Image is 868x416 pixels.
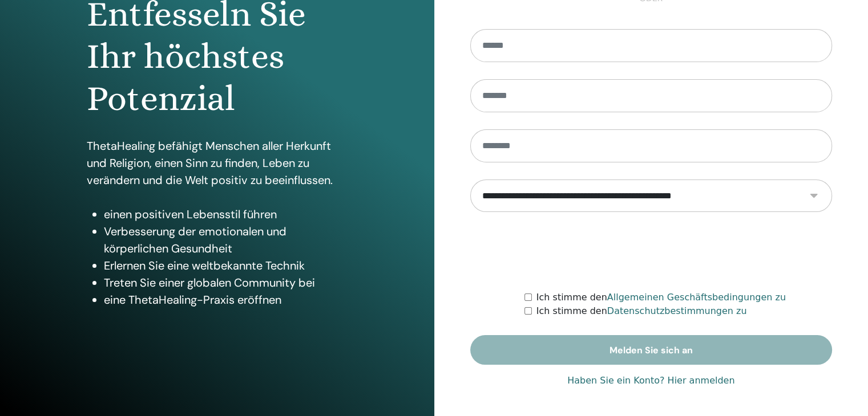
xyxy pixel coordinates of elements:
font: einen positiven Lebensstil führen [104,207,277,222]
a: Allgemeinen Geschäftsbedingungen zu [607,292,786,303]
font: Treten Sie einer globalen Community bei [104,275,315,290]
iframe: reCAPTCHA [564,229,738,274]
font: Erlernen Sie eine weltbekannte Technik [104,258,305,273]
font: eine ThetaHealing-Praxis eröffnen [104,292,281,307]
font: ThetaHealing befähigt Menschen aller Herkunft und Religion, einen Sinn zu finden, Leben zu veränd... [87,138,333,187]
font: Ich stimme den [536,305,607,316]
font: Verbesserung der emotionalen und körperlichen Gesundheit [104,224,286,256]
a: Datenschutzbestimmungen zu [607,305,747,316]
a: Haben Sie ein Konto? Hier anmelden [567,374,734,388]
font: Ich stimme den [536,292,607,303]
font: Haben Sie ein Konto? Hier anmelden [567,375,734,386]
